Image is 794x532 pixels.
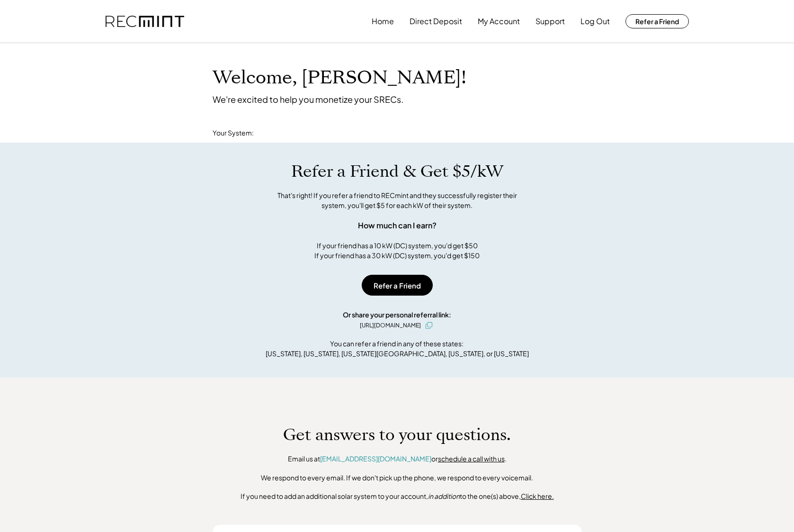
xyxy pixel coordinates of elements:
button: Log Out [580,12,610,31]
div: Or share your personal referral link: [343,310,451,320]
div: If your friend has a 10 kW (DC) system, you'd get $50 If your friend has a 30 kW (DC) system, you... [314,241,480,261]
img: recmint-logotype%403x.png [106,16,184,27]
div: Email us at or . [288,454,507,464]
a: schedule a call with us [438,454,505,463]
button: Refer a Friend [625,14,689,28]
button: Support [535,12,565,31]
button: My Account [478,12,520,31]
button: click to copy [423,320,435,331]
div: We respond to every email. If we don't pick up the phone, we respond to every voicemail. [261,473,533,483]
em: in addition [428,492,460,500]
div: How much can I earn? [358,220,437,231]
u: Click here. [521,492,554,500]
button: Home [372,12,394,31]
div: We're excited to help you monetize your SRECs. [213,94,403,105]
div: If you need to add an additional solar system to your account, to the one(s) above, [241,492,554,501]
button: Direct Deposit [410,12,462,31]
div: You can refer a friend in any of these states: [US_STATE], [US_STATE], [US_STATE][GEOGRAPHIC_DATA... [266,339,529,359]
div: That's right! If you refer a friend to RECmint and they successfully register their system, you'l... [267,190,527,210]
div: Your System: [213,128,254,138]
div: [URL][DOMAIN_NAME] [360,321,421,330]
h1: Get answers to your questions. [283,425,511,445]
button: Refer a Friend [362,275,433,296]
h1: Refer a Friend & Get $5/kW [291,162,503,181]
a: [EMAIL_ADDRESS][DOMAIN_NAME] [320,454,431,463]
h1: Welcome, [PERSON_NAME]! [213,67,466,89]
